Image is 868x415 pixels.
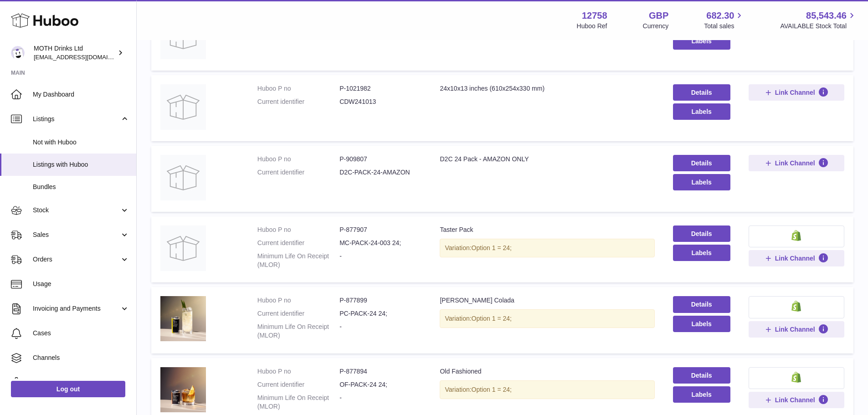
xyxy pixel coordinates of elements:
img: internalAdmin-12758@internal.huboo.com [11,46,25,60]
a: Log out [11,381,125,397]
span: 682.30 [706,10,734,22]
div: Currency [643,22,669,31]
span: Orders [33,255,120,264]
div: Variation: [440,239,654,257]
dd: P-877907 [339,225,421,234]
span: 85,543.46 [806,10,847,22]
button: Labels [673,245,730,261]
span: Link Channel [775,159,815,167]
img: shopify-small.png [791,230,801,241]
span: Total sales [704,22,745,31]
div: Old Fashioned [440,367,654,376]
dt: Current identifier [257,380,339,389]
span: Not with Huboo [33,138,129,147]
div: 24x10x13 inches (610x254x330 mm) [440,84,654,93]
dd: P-877899 [339,296,421,305]
div: Taster Pack [440,225,654,234]
button: Link Channel [749,250,844,266]
dt: Huboo P no [257,225,339,234]
div: Variation: [440,309,654,328]
dt: Current identifier [257,309,339,318]
dt: Minimum Life On Receipt (MLOR) [257,252,339,269]
a: Details [673,296,730,313]
strong: 12758 [582,10,607,22]
span: Stock [33,206,120,215]
dd: OF-PACK-24 24; [339,380,421,389]
button: Labels [673,386,730,403]
dd: - [339,323,421,340]
dd: MC-PACK-24-003 24; [339,239,421,247]
button: Link Channel [749,321,844,338]
span: Option 1 = 24; [472,386,512,393]
dt: Huboo P no [257,155,339,164]
img: Piña Colada [160,296,206,341]
span: Option 1 = 24; [472,315,512,322]
span: Listings [33,115,120,123]
img: shopify-small.png [791,372,801,383]
span: Channels [33,354,129,362]
dd: P-1021982 [339,84,421,93]
a: 682.30 Total sales [704,10,745,31]
dd: PC-PACK-24 24; [339,309,421,318]
button: Labels [673,33,730,49]
dd: P-909807 [339,155,421,164]
dd: D2C-PACK-24-AMAZON [339,168,421,177]
span: Link Channel [775,325,815,333]
dd: CDW241013 [339,97,421,106]
dt: Current identifier [257,168,339,177]
span: [EMAIL_ADDRESS][DOMAIN_NAME] [34,53,134,61]
span: AVAILABLE Stock Total [780,22,857,31]
span: Link Channel [775,88,815,97]
div: [PERSON_NAME] Colada [440,296,654,305]
img: 24x10x13 inches (610x254x330 mm) [160,84,206,130]
img: shopify-small.png [791,301,801,312]
div: Variation: [440,380,654,399]
span: Link Channel [775,254,815,262]
img: Old Fashioned [160,367,206,412]
button: Labels [673,174,730,190]
span: Option 1 = 24; [472,244,512,251]
span: Invoicing and Payments [33,304,120,313]
button: Link Channel [749,392,844,408]
span: Cases [33,329,129,338]
dt: Huboo P no [257,296,339,305]
img: Taster Pack [160,225,206,271]
button: Labels [673,103,730,120]
div: Huboo Ref [577,22,607,31]
dt: Minimum Life On Receipt (MLOR) [257,394,339,411]
dt: Current identifier [257,239,339,247]
dt: Minimum Life On Receipt (MLOR) [257,323,339,340]
span: Settings [33,378,129,387]
img: D2C 24 Pack - AMAZON ONLY [160,155,206,200]
button: Labels [673,316,730,332]
a: 85,543.46 AVAILABLE Stock Total [780,10,857,31]
dt: Huboo P no [257,84,339,93]
div: D2C 24 Pack - AMAZON ONLY [440,155,654,164]
dt: Current identifier [257,97,339,106]
span: Link Channel [775,396,815,404]
span: Sales [33,231,120,239]
span: Listings with Huboo [33,160,129,169]
button: Link Channel [749,155,844,171]
button: Link Channel [749,84,844,101]
span: My Dashboard [33,90,129,99]
dd: P-877894 [339,367,421,376]
dd: - [339,394,421,411]
div: MOTH Drinks Ltd [34,44,116,61]
span: Usage [33,280,129,288]
a: Details [673,84,730,101]
dt: Huboo P no [257,367,339,376]
a: Details [673,155,730,171]
a: Details [673,367,730,384]
a: Details [673,225,730,242]
dd: - [339,252,421,269]
strong: GBP [649,10,668,22]
span: Bundles [33,183,129,191]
